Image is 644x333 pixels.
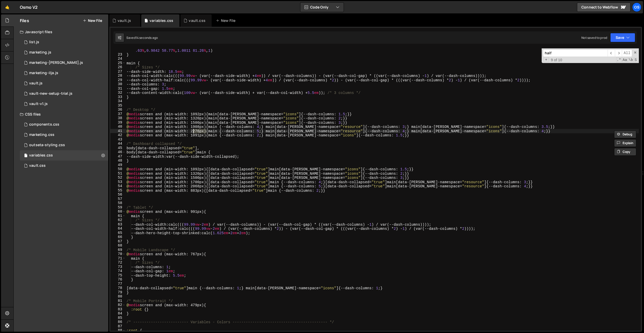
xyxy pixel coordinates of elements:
[20,58,108,68] div: 16596/45424.js
[110,324,126,329] div: 87
[20,99,108,109] div: 16596/45132.js
[543,57,549,62] span: Toggle Replace mode
[110,235,126,239] div: 66
[110,256,126,261] div: 71
[110,205,126,210] div: 59
[110,311,126,316] div: 84
[616,57,622,63] span: RegExp Search
[110,218,126,222] div: 62
[110,201,126,205] div: 58
[110,112,126,116] div: 37
[110,277,126,282] div: 76
[622,49,632,57] span: Alt-Enter
[20,161,108,171] div: 16596/45153.css
[110,91,126,95] div: 32
[20,119,108,130] div: 16596/45511.css
[150,18,173,23] div: variables.css
[577,3,631,12] a: Connect to Webflow
[29,122,59,127] div: components.css
[110,320,126,324] div: 86
[110,239,126,244] div: 67
[110,226,126,231] div: 64
[14,109,108,119] div: CSS files
[1,1,14,13] a: 🤙
[632,3,641,12] a: Os
[110,188,126,193] div: 55
[543,49,608,57] input: Search for
[634,57,637,63] span: Search In Selection
[20,150,108,161] div: 16596/45154.css
[300,3,344,12] button: Code Only
[110,307,126,312] div: 83
[110,248,126,252] div: 69
[110,209,126,214] div: 60
[110,180,126,184] div: 53
[110,167,126,171] div: 50
[110,294,126,299] div: 80
[110,273,126,278] div: 75
[20,18,29,23] h2: Files
[110,231,126,235] div: 65
[29,143,65,147] div: outseta-styling.css
[110,159,126,163] div: 48
[29,163,46,168] div: vault.css
[110,184,126,188] div: 54
[110,125,126,129] div: 40
[189,18,205,23] div: vault.css
[608,49,615,57] span: ​
[118,18,131,23] div: vault.js
[581,36,607,40] div: Not saved to prod
[110,260,126,265] div: 72
[110,299,126,303] div: 81
[29,133,54,137] div: marketing.css
[110,65,126,69] div: 26
[216,18,237,23] div: New File
[614,148,636,156] button: Copy
[622,57,628,63] span: CaseSensitive Search
[549,58,564,62] span: 9 of 10
[110,133,126,137] div: 42
[110,129,126,133] div: 41
[110,252,126,256] div: 70
[110,86,126,91] div: 31
[110,150,126,154] div: 46
[110,197,126,201] div: 57
[29,71,58,75] div: marketing-ilja.js
[29,40,39,45] div: list.js
[110,176,126,180] div: 52
[110,61,126,65] div: 25
[110,142,126,146] div: 44
[126,36,158,40] div: Saved
[20,68,108,78] div: 16596/45423.js
[110,99,126,103] div: 34
[110,286,126,290] div: 78
[614,139,636,147] button: Explain
[83,19,102,23] button: New File
[110,78,126,82] div: 29
[110,52,126,57] div: 23
[20,37,108,47] div: 16596/45151.js
[110,243,126,248] div: 68
[110,265,126,269] div: 73
[110,108,126,112] div: 36
[110,282,126,286] div: 77
[110,74,126,78] div: 28
[110,303,126,307] div: 82
[110,82,126,86] div: 30
[29,153,53,158] div: variables.css
[110,328,126,333] div: 88
[110,57,126,61] div: 24
[110,290,126,295] div: 79
[110,116,126,120] div: 38
[110,316,126,320] div: 85
[110,154,126,159] div: 47
[14,27,108,37] div: Javascript files
[110,137,126,142] div: 43
[20,78,108,89] div: 16596/45133.js
[110,222,126,227] div: 63
[20,4,38,10] div: Osmo V2
[29,102,48,106] div: vault-v1.js
[628,57,633,63] span: Whole Word Search
[110,171,126,176] div: 51
[610,33,635,42] button: Save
